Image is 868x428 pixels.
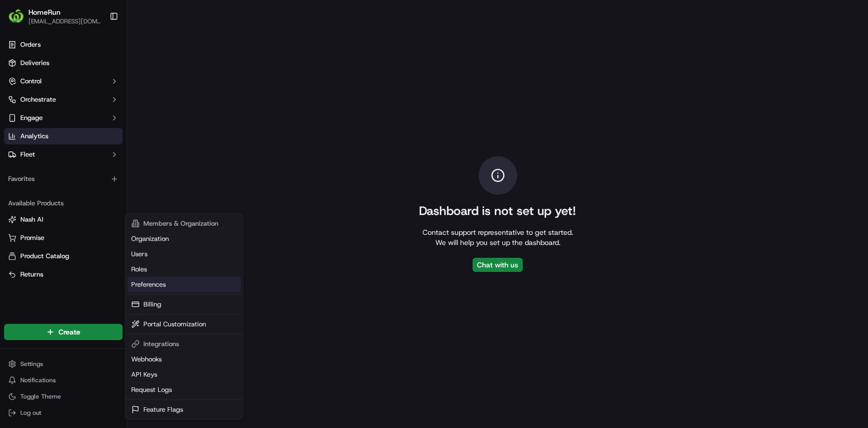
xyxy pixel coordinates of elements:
[10,41,185,57] p: Welcome 👋
[101,172,123,180] span: Pylon
[127,352,241,367] a: Webhooks
[173,100,185,112] button: Start new chat
[127,247,241,262] a: Users
[6,143,82,162] a: 📗Knowledge Base
[127,317,241,332] a: Portal Customization
[10,10,31,30] img: Nash
[127,297,241,312] a: Billing
[127,216,241,231] div: Members & Organization
[127,277,241,292] a: Preferences
[82,143,167,162] a: 💻API Documentation
[20,147,78,158] span: Knowledge Base
[10,148,18,157] div: 📗
[10,97,28,115] img: 1736555255976-a54dd68f-1ca7-489b-9aae-adbdc363a1c4
[127,402,241,417] a: Feature Flags
[35,107,129,115] div: We're available if you need us!
[127,231,241,247] a: Organization
[127,382,241,398] a: Request Logs
[127,337,241,352] div: Integrations
[72,172,123,180] a: Powered byPylon
[96,147,163,158] span: API Documentation
[127,262,241,277] a: Roles
[86,148,94,157] div: 💻
[127,367,241,382] a: API Keys
[26,66,183,76] input: Got a question? Start typing here...
[35,97,167,107] div: Start new chat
